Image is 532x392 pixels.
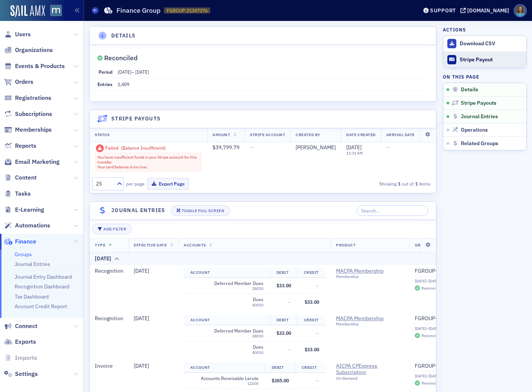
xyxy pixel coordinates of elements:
span: – [118,69,149,75]
span: Effective Date [134,242,167,248]
div: Showing out of items [323,180,430,187]
div: 12100 [190,381,259,386]
span: Email Marketing [15,158,60,166]
div: Toggle Full Screen [182,209,224,213]
span: Users [15,30,31,39]
a: Download CSV [443,36,526,52]
span: [DATE] [134,267,149,274]
div: Reconciled [421,286,441,290]
div: 25 [96,180,112,188]
a: Journal Entries [15,261,50,267]
span: — [315,330,319,336]
span: Subscriptions [15,110,52,118]
span: [DATE] [134,315,149,322]
span: [DATE] [135,69,149,75]
a: FGROUP-21347376 [415,363,468,370]
a: Finance [4,238,36,246]
time: 11:31 AM [346,150,363,156]
div: [DATE] [95,255,111,263]
a: Memberships [4,126,52,134]
a: Registrations [4,94,51,102]
span: Status [95,132,109,137]
span: Arrival Date [386,132,415,137]
img: SailAMX [10,5,45,17]
div: [DATE]–[DATE] [415,326,468,331]
div: On-Demand [336,376,404,381]
th: Account [184,267,270,278]
span: — [315,377,319,383]
span: Recognition [95,315,123,322]
span: $33.00 [276,330,291,336]
a: Journal Entry Dashboard [15,273,72,280]
span: Organizations [15,46,53,54]
p: You have insufficient funds in your Stripe account for this transfer. [97,155,199,165]
span: Deferred Member Dues [195,281,263,286]
span: — [250,144,254,151]
span: Stripe Account [250,132,285,137]
h4: Details [111,32,136,40]
div: 28010 [195,334,263,339]
button: Export Page [147,178,189,190]
span: Product [336,242,356,248]
th: Account [184,315,270,325]
a: Imports [4,354,37,362]
span: $385.00 [272,377,289,383]
span: Registrations [15,94,51,102]
span: — [287,299,291,305]
img: SailAMX [50,5,62,16]
a: Organizations [4,46,53,54]
span: Created By [296,132,320,137]
input: Search… [357,205,428,216]
div: Failed [105,145,118,151]
a: FGROUP-21347376 [415,315,468,322]
div: Stripe Payout [460,56,523,63]
strong: 1 [414,180,419,187]
a: MACPA Membership [336,268,404,275]
th: Debit [270,315,297,325]
span: Connect [15,322,37,330]
span: [DATE] [134,362,149,369]
a: Exports [4,338,36,346]
th: Debit [265,362,295,373]
a: Events & Products [4,62,65,70]
button: Stripe Payout [443,52,526,68]
span: Imports [15,354,37,362]
a: Reports [4,142,36,150]
span: Accounts [184,242,206,248]
span: Tasks [15,190,31,198]
span: Reports [15,142,36,150]
th: Credit [297,267,325,278]
span: MACPA Membership [336,315,404,322]
span: Stripe Payouts [461,100,496,107]
span: Finance [15,238,36,246]
div: 40010 [195,350,263,355]
div: Membership [336,322,404,327]
span: $33.00 [305,299,319,305]
div: [DOMAIN_NAME] [467,7,509,14]
label: per page [126,180,145,187]
h4: On this page [443,73,527,80]
div: [DATE]–[DATE] [415,374,468,379]
span: Orders [15,78,33,86]
a: Account Credit Report [15,303,67,310]
span: [DATE] [346,144,362,151]
a: Subscriptions [4,110,52,118]
span: Settings [15,370,38,378]
button: [DOMAIN_NAME] [460,8,512,13]
span: [DATE] [118,69,132,75]
span: Related Groups [461,140,498,147]
span: Memberships [15,126,52,134]
span: Content [15,174,37,182]
a: FGROUP-21347376 [415,268,468,275]
strong: 1 [396,180,402,187]
div: Support [430,7,456,14]
a: Tax Dashboard [15,293,49,300]
button: Add Filter [92,224,132,234]
a: Users [4,30,31,39]
span: $33.00 [276,282,291,288]
span: Invoice [95,362,113,369]
span: — [315,282,319,288]
span: Exports [15,338,36,346]
span: Entries [97,81,112,87]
